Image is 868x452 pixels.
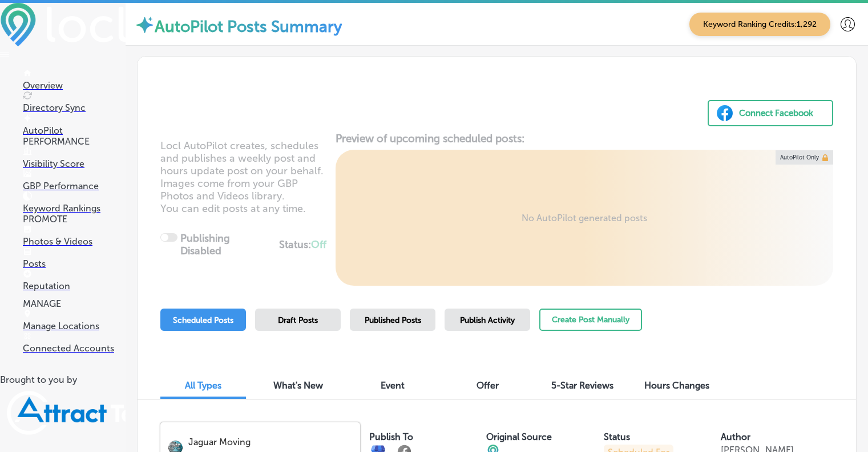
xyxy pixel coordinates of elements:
span: Event [381,380,405,391]
p: Reputation [23,281,126,291]
span: Scheduled Posts [173,315,233,325]
span: What's New [273,380,323,391]
p: PROMOTE [23,214,126,225]
span: Publish Activity [460,315,515,325]
span: Hours Changes [644,380,709,391]
a: GBP Performance [23,170,126,191]
a: Reputation [23,270,126,291]
span: Published Posts [365,315,421,325]
p: Posts [23,258,126,269]
p: Manage Locations [23,321,126,331]
label: Author [721,431,750,442]
span: 5-Star Reviews [551,380,613,391]
p: MANAGE [23,298,126,309]
a: Overview [23,69,126,91]
a: Posts [23,247,126,269]
p: GBP Performance [23,181,126,191]
label: Publish To [369,431,413,442]
a: Connected Accounts [23,332,126,354]
p: Connected Accounts [23,343,126,354]
label: Status [604,431,630,442]
p: Visibility Score [23,158,126,169]
span: Offer [477,380,499,391]
p: AutoPilot [23,125,126,136]
p: Photos & Videos [23,236,126,247]
button: Connect Facebook [708,100,833,126]
a: Photos & Videos [23,225,126,247]
span: Draft Posts [278,315,318,325]
div: Connect Facebook [739,105,813,122]
p: Keyword Rankings [23,203,126,214]
a: Directory Sync [23,91,126,113]
p: Overview [23,80,126,91]
span: All Types [185,380,221,391]
button: Create Post Manually [539,309,642,331]
a: AutoPilot [23,114,126,136]
a: Keyword Rankings [23,192,126,214]
p: Jaguar Moving [188,437,352,447]
p: PERFORMANCE [23,136,126,147]
a: Visibility Score [23,147,126,169]
p: Directory Sync [23,102,126,113]
label: Original Source [486,431,552,442]
a: Manage Locations [23,310,126,331]
img: autopilot-icon [135,15,155,35]
label: AutoPilot Posts Summary [155,17,342,36]
span: Keyword Ranking Credits: 1,292 [689,13,830,36]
